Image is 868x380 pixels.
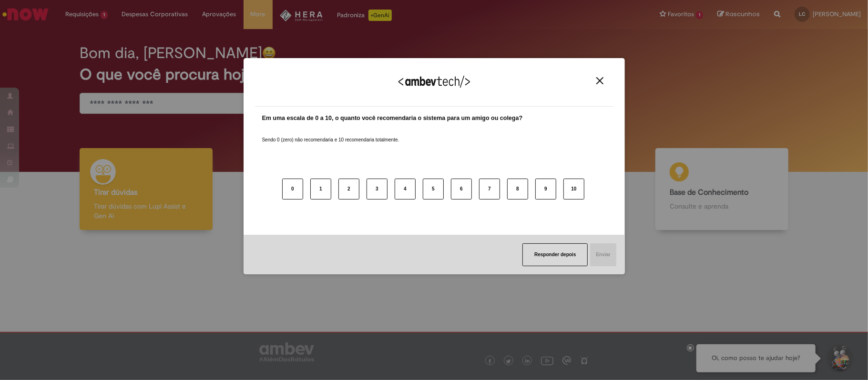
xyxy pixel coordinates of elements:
button: 0 [282,179,303,200]
button: 4 [395,179,416,200]
button: 1 [310,179,331,200]
button: 2 [338,179,359,200]
label: Sendo 0 (zero) não recomendaria e 10 recomendaria totalmente. [262,125,399,143]
button: Close [593,77,606,85]
button: 6 [451,179,472,200]
img: Close [596,77,603,84]
button: 7 [479,179,500,200]
button: 8 [507,179,528,200]
button: 3 [367,179,388,200]
button: Responder depois [522,243,588,266]
button: 9 [535,179,556,200]
label: Em uma escala de 0 a 10, o quanto você recomendaria o sistema para um amigo ou colega? [262,114,523,123]
button: 10 [563,179,584,200]
button: 5 [423,179,444,200]
img: Logo Ambevtech [398,76,470,88]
